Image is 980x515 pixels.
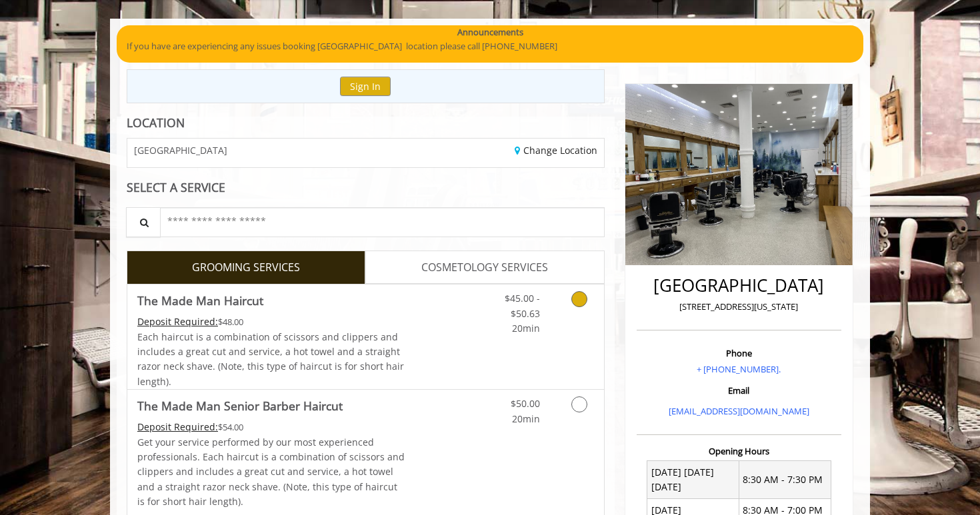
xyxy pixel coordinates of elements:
span: $50.00 [511,397,540,410]
div: $54.00 [137,420,405,434]
td: 8:30 AM - 7:30 PM [739,461,831,499]
h3: Email [640,386,838,395]
b: Announcements [457,25,523,39]
span: COSMETOLOGY SERVICES [421,259,548,276]
span: $45.00 - $50.63 [505,292,540,319]
h3: Phone [640,348,838,358]
b: The Made Man Senior Barber Haircut [137,396,343,415]
h2: [GEOGRAPHIC_DATA] [640,276,838,295]
p: [STREET_ADDRESS][US_STATE] [640,300,838,314]
span: [GEOGRAPHIC_DATA] [134,145,227,155]
button: Service Search [126,207,161,237]
a: Change Location [515,144,597,157]
div: $48.00 [137,314,405,329]
a: + [PHONE_NUMBER]. [697,363,781,375]
div: SELECT A SERVICE [127,181,605,194]
td: [DATE] [DATE] [DATE] [647,461,739,499]
a: [EMAIL_ADDRESS][DOMAIN_NAME] [669,405,809,417]
p: Get your service performed by our most experienced professionals. Each haircut is a combination o... [137,435,405,510]
span: Each haircut is a combination of scissors and clippers and includes a great cut and service, a ho... [137,330,404,388]
span: GROOMING SERVICES [192,259,300,276]
span: 20min [512,412,540,425]
span: This service needs some Advance to be paid before we block your appointment [137,315,218,328]
button: Sign In [340,77,391,96]
b: LOCATION [127,115,185,131]
b: The Made Man Haircut [137,291,263,310]
p: If you have are experiencing any issues booking [GEOGRAPHIC_DATA] location please call [PHONE_NUM... [127,39,853,53]
span: 20min [512,322,540,334]
h3: Opening Hours [637,446,841,456]
span: This service needs some Advance to be paid before we block your appointment [137,420,218,433]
